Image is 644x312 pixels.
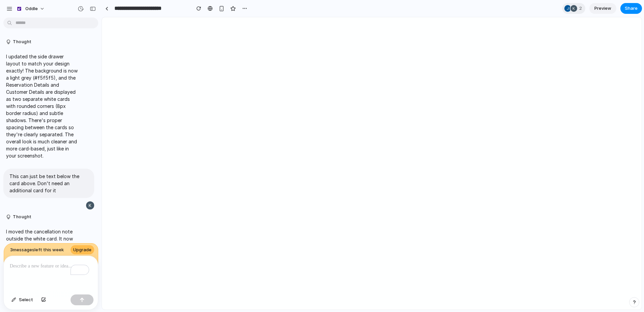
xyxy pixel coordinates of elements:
[9,173,88,194] p: This can just be text below the card above. Don't need an additional card for it
[594,5,611,12] span: Preview
[4,256,98,292] div: To enrich screen reader interactions, please activate Accessibility in Grammarly extension settings
[6,53,79,159] p: I updated the side drawer layout to match your design exactly! The background is now a light grey...
[73,247,91,253] span: Upgrade
[25,5,38,12] span: Oddle
[625,5,638,12] span: Share
[19,296,33,303] span: Select
[8,294,36,305] button: Select
[579,5,584,12] span: 2
[10,247,64,253] span: 3 message s left this week
[620,3,642,14] button: Share
[71,245,94,255] a: Upgrade
[562,3,585,14] div: 2
[13,3,48,14] button: Oddle
[589,3,616,14] a: Preview
[6,228,79,306] p: I moved the cancellation note outside the white card. It now appears as simple text below the two...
